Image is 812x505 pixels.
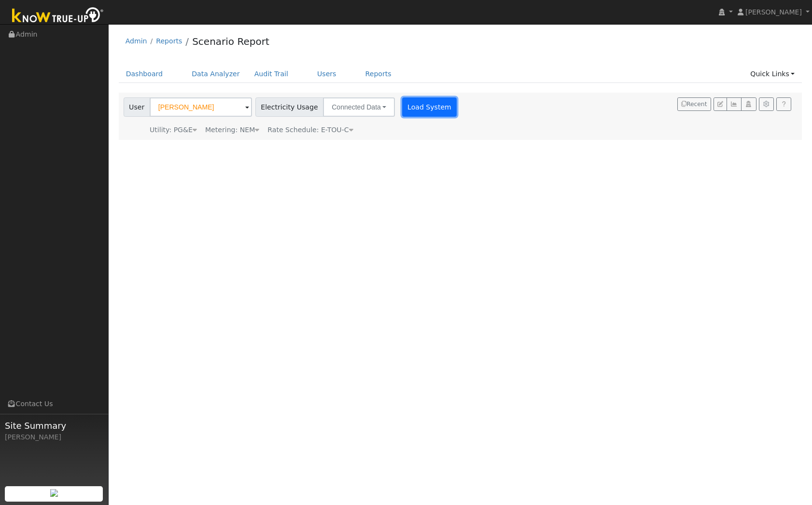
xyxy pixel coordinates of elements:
button: Multi-Series Graph [727,97,742,111]
a: Data Analyzer [184,65,247,83]
img: retrieve [50,489,58,497]
a: Audit Trail [247,65,295,83]
button: Settings [759,97,774,111]
a: Reports [156,37,182,45]
button: Login As [741,97,756,111]
a: Scenario Report [192,36,269,47]
a: Help Link [776,97,791,111]
button: Connected Data [323,97,395,117]
a: Dashboard [119,65,170,83]
a: Reports [358,65,399,83]
img: Know True-Up [7,5,109,27]
a: Users [310,65,344,83]
div: [PERSON_NAME] [5,432,103,442]
div: Metering: NEM [205,125,259,135]
a: Quick Links [743,65,802,83]
button: Load System [402,97,457,117]
span: Site Summary [5,419,103,432]
div: Utility: PG&E [150,125,197,135]
a: Admin [126,37,147,45]
span: [PERSON_NAME] [745,8,802,16]
span: User [124,97,150,117]
span: Electricity Usage [255,97,323,117]
span: Alias: HETOUC [267,126,353,134]
input: Select a User [150,97,252,117]
button: Edit User [714,97,727,111]
button: Recent [677,97,711,111]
